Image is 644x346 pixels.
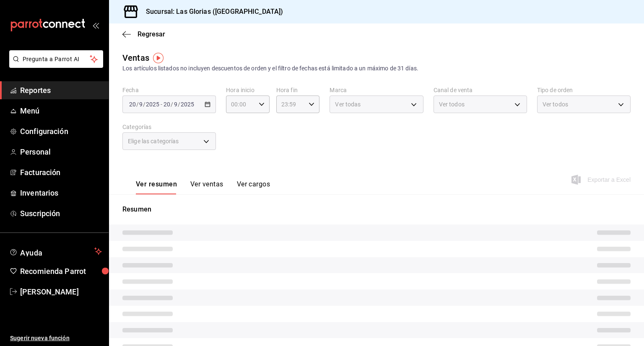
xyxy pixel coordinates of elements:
[153,53,164,63] img: Tooltip marker
[136,180,177,194] button: Ver resumen
[129,101,136,108] input: --
[20,208,102,219] span: Suscripción
[139,101,143,108] input: --
[434,87,527,93] label: Canal de venta
[10,334,102,343] span: Sugerir nueva función
[20,187,102,199] span: Inventarios
[145,101,160,108] input: ----
[439,100,465,108] span: Ver todos
[9,50,103,68] button: Pregunta a Parrot AI
[20,286,102,297] span: [PERSON_NAME]
[20,266,102,277] span: Recomienda Parrot
[143,101,145,108] span: /
[276,87,320,93] label: Hora fin
[138,30,165,38] span: Regresar
[237,180,270,194] button: Ver cargos
[171,101,173,108] span: /
[136,180,270,194] div: navigation tabs
[20,85,102,96] span: Reportes
[122,30,165,38] button: Regresar
[537,87,631,93] label: Tipo de orden
[20,126,102,137] span: Configuración
[161,101,162,108] span: -
[335,100,361,108] span: Ver todas
[20,105,102,116] span: Menú
[122,204,631,214] p: Resumen
[178,101,180,108] span: /
[92,22,99,28] button: open_drawer_menu
[20,246,91,256] span: Ayuda
[6,61,103,70] a: Pregunta a Parrot AI
[543,100,568,108] span: Ver todos
[122,124,216,130] label: Categorías
[163,101,171,108] input: --
[330,87,423,93] label: Marca
[136,101,139,108] span: /
[190,180,223,194] button: Ver ventas
[20,167,102,178] span: Facturación
[122,64,631,73] div: Los artículos listados no incluyen descuentos de orden y el filtro de fechas está limitado a un m...
[180,101,195,108] input: ----
[122,52,149,64] div: Ventas
[122,87,216,93] label: Fecha
[226,87,270,93] label: Hora inicio
[128,137,179,145] span: Elige las categorías
[139,7,283,17] h3: Sucursal: Las Glorias ([GEOGRAPHIC_DATA])
[20,146,102,158] span: Personal
[23,55,90,64] span: Pregunta a Parrot AI
[174,101,178,108] input: --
